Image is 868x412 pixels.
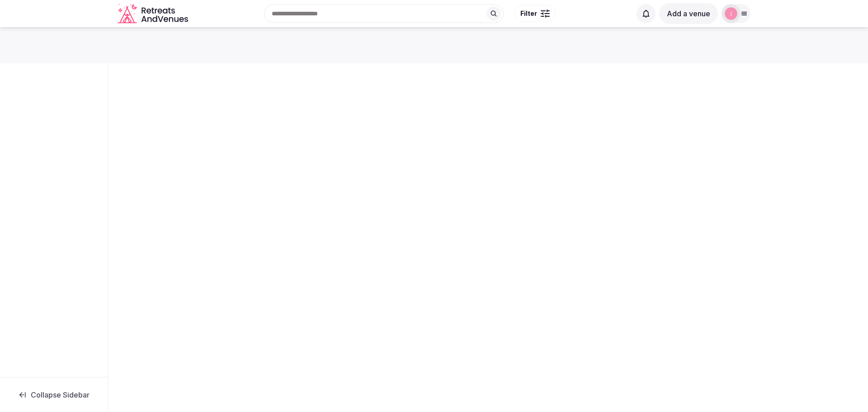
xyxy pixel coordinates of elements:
[31,390,90,399] span: Collapse Sidebar
[7,385,100,405] button: Collapse Sidebar
[118,4,190,24] a: Visit the homepage
[520,9,537,18] span: Filter
[659,9,718,18] a: Add a venue
[659,3,718,24] button: Add a venue
[514,5,556,22] button: Filter
[118,4,190,24] svg: Retreats and Venues company logo
[725,7,737,20] img: jen-7867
